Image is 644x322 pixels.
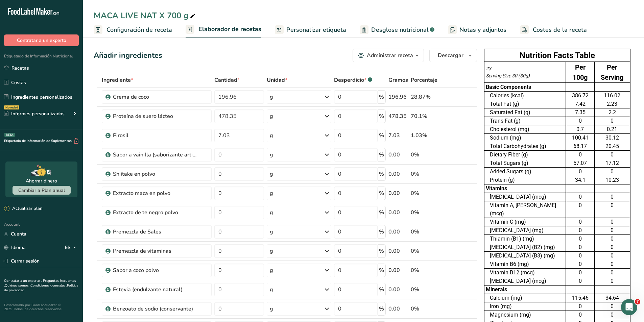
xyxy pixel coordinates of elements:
div: 1.03% [411,131,445,140]
span: Descargar [438,51,463,59]
div: Benzoato de sodio (conservante) [113,305,197,313]
a: Desglose nutricional [360,22,434,38]
div: 7.03 [388,131,408,140]
div: Premezcla de vitaminas [113,247,197,255]
div: 0 [568,201,593,209]
div: 0 [596,218,629,226]
div: 0.00 [388,247,408,255]
div: g [270,266,273,274]
td: Calcium (mg) [484,294,566,302]
div: g [270,112,273,120]
div: 0 [568,302,593,311]
div: 0 [596,302,629,311]
div: 100.41 [568,134,593,142]
th: Nutrition Facts Table [484,49,630,62]
div: Sabor a vainilla (saborizante artificial) [113,151,197,159]
div: 0% [411,151,445,159]
div: 0 [596,311,629,319]
div: 0.00 [388,151,408,159]
div: g [270,305,273,313]
div: g [270,189,273,197]
div: 0% [411,305,445,313]
div: 34.1 [568,176,593,184]
div: 7.42 [568,100,593,108]
div: BETA [4,133,15,137]
td: Per Serving [594,62,630,83]
div: Proteína de suero lácteo [113,112,197,120]
div: g [270,286,273,294]
div: Informes personalizados [4,110,65,117]
span: 7 [635,299,640,304]
div: 0 [568,243,593,251]
td: [MEDICAL_DATA] (mg) [484,226,566,235]
div: 0 [596,260,629,268]
span: Porcentaje [411,76,437,84]
td: Thiamin (B1) (mg) [484,235,566,243]
a: Quiénes somos . [5,283,30,288]
div: 34.64 [596,294,629,302]
div: 196.96 [388,93,408,101]
td: [MEDICAL_DATA] (B3) (mg) [484,252,566,260]
div: Administrar receta [367,51,413,59]
div: 0 [596,168,629,176]
div: 23 [486,65,564,72]
td: Iron (mg) [484,302,566,311]
a: Notas y adjuntos [448,22,506,38]
span: Cambiar a Plan anual [18,187,65,194]
div: 0.00 [388,189,408,197]
div: 0.00 [388,286,408,294]
td: Total Fat (g) [484,100,566,108]
div: 0 [568,311,593,319]
div: 0 [596,243,629,251]
td: Added Sugars (g) [484,168,566,176]
div: 0 [596,201,629,209]
td: [MEDICAL_DATA] (mcg) [484,193,566,201]
td: Magnesium (mg) [484,311,566,319]
td: Per 100g [566,62,594,83]
span: Gramos [388,76,408,84]
div: Extracto maca en polvo [113,189,197,197]
div: 0 [596,151,629,159]
div: 0.00 [388,170,408,178]
div: g [270,170,273,178]
td: Saturated Fat (g) [484,108,566,117]
div: 0.00 [388,266,408,274]
div: 20.45 [596,142,629,150]
div: Estevia (endulzante natural) [113,286,197,294]
a: Personalizar etiqueta [275,22,346,38]
span: Configuración de receta [106,25,172,34]
td: Trans Fat (g) [484,117,566,125]
div: 0 [596,235,629,243]
span: Notas y adjuntos [459,25,506,34]
div: g [270,208,273,217]
div: Desarrollado por FoodLabelMaker © 2025 Todos los derechos reservados [4,303,79,311]
div: Crema de coco [113,93,197,101]
span: Desglose nutricional [371,25,429,34]
a: Idioma [4,242,26,253]
div: Actualizar plan [4,205,42,212]
div: 0 [568,235,593,243]
span: Elaborador de recetas [198,25,261,34]
div: Desperdicio [334,76,372,84]
div: g [270,247,273,255]
div: ES [65,244,79,252]
div: Novedad [4,105,19,109]
div: 0.00 [388,208,408,217]
td: [MEDICAL_DATA] (B2) (mg) [484,243,566,252]
td: Cholesterol (mg) [484,125,566,134]
div: 0 [568,117,593,125]
div: 0 [568,252,593,260]
div: g [270,151,273,159]
td: Total Sugars (g) [484,159,566,168]
div: 0% [411,228,445,236]
div: 0 [568,218,593,226]
div: Añadir ingredientes [94,50,162,61]
a: Contratar a un experto . [4,278,42,283]
a: Configuración de receta [94,22,172,38]
div: Ahorrar dinero [26,177,57,184]
div: 2.23 [596,100,629,108]
div: 30.12 [596,134,629,142]
span: Costes de la receta [533,25,587,34]
td: Calories (kcal) [484,92,566,100]
div: 0 [568,277,593,285]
